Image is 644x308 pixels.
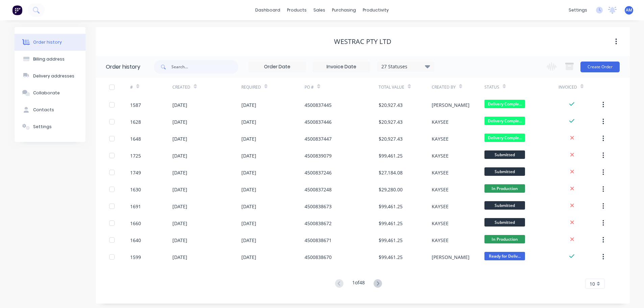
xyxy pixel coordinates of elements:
[33,90,60,96] div: Collaborate
[172,186,187,193] div: [DATE]
[305,118,332,125] div: 4500837446
[379,78,431,96] div: Total Value
[334,38,391,46] div: WesTrac Pty Ltd
[432,169,449,176] div: KAYSEE
[130,186,141,193] div: 1630
[305,135,332,142] div: 4500837447
[432,135,449,142] div: KAYSEE
[305,152,332,159] div: 4500839079
[15,85,86,101] button: Collaborate
[484,235,525,243] span: In Production
[130,169,141,176] div: 1749
[241,186,256,193] div: [DATE]
[432,186,449,193] div: KAYSEE
[432,118,449,125] div: KAYSEE
[432,237,449,244] div: KAYSEE
[558,84,577,90] div: Invoiced
[379,84,404,90] div: Total Value
[379,237,403,244] div: $99,461.25
[305,220,332,227] div: 4500838672
[284,5,310,15] div: products
[379,203,403,210] div: $99,461.25
[484,150,525,159] span: Submitted
[359,5,392,15] div: productivity
[241,169,256,176] div: [DATE]
[12,5,22,15] img: Factory
[15,34,86,51] button: Order history
[432,254,470,261] div: [PERSON_NAME]
[310,5,329,15] div: sales
[172,118,187,125] div: [DATE]
[172,84,190,90] div: Created
[484,184,525,193] span: In Production
[379,152,403,159] div: $99,461.25
[626,7,632,13] span: AM
[305,101,332,109] div: 4500837445
[432,84,456,90] div: Created By
[313,62,370,72] input: Invoice Date
[558,78,601,96] div: Invoiced
[432,101,470,109] div: [PERSON_NAME]
[379,118,403,125] div: $20,927.43
[249,62,306,72] input: Order Date
[305,186,332,193] div: 4500837248
[172,237,187,244] div: [DATE]
[580,62,620,72] button: Create Order
[130,203,141,210] div: 1691
[172,101,187,109] div: [DATE]
[484,78,558,96] div: Status
[130,254,141,261] div: 1599
[171,60,238,74] input: Search...
[432,220,449,227] div: KAYSEE
[241,237,256,244] div: [DATE]
[484,84,499,90] div: Status
[241,78,305,96] div: Required
[432,203,449,210] div: KAYSEE
[241,84,261,90] div: Required
[379,101,403,109] div: $20,927.43
[241,152,256,159] div: [DATE]
[305,254,332,261] div: 4500838670
[379,254,403,261] div: $99,461.25
[305,78,379,96] div: PO #
[484,100,525,108] span: Delivery Comple...
[379,186,403,193] div: $29,280.00
[484,218,525,227] span: Submitted
[484,201,525,210] span: Submitted
[590,280,595,287] span: 10
[33,124,52,130] div: Settings
[130,152,141,159] div: 1725
[33,107,54,113] div: Contacts
[15,51,86,68] button: Billing address
[241,203,256,210] div: [DATE]
[241,135,256,142] div: [DATE]
[172,220,187,227] div: [DATE]
[172,169,187,176] div: [DATE]
[172,135,187,142] div: [DATE]
[379,135,403,142] div: $20,927.43
[379,169,403,176] div: $27,184.08
[241,254,256,261] div: [DATE]
[130,84,133,90] div: #
[106,63,140,71] div: Order history
[15,68,86,85] button: Delivery addresses
[241,101,256,109] div: [DATE]
[484,134,525,142] span: Delivery Comple...
[172,152,187,159] div: [DATE]
[352,279,365,289] div: 1 of 48
[130,135,141,142] div: 1648
[377,63,434,70] div: 27 Statuses
[15,118,86,135] button: Settings
[241,220,256,227] div: [DATE]
[241,118,256,125] div: [DATE]
[484,252,525,260] span: Ready for Deliv...
[33,39,62,45] div: Order history
[432,78,484,96] div: Created By
[130,220,141,227] div: 1660
[305,203,332,210] div: 4500838673
[329,5,359,15] div: purchasing
[130,118,141,125] div: 1628
[305,237,332,244] div: 4500838671
[172,254,187,261] div: [DATE]
[130,101,141,109] div: 1587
